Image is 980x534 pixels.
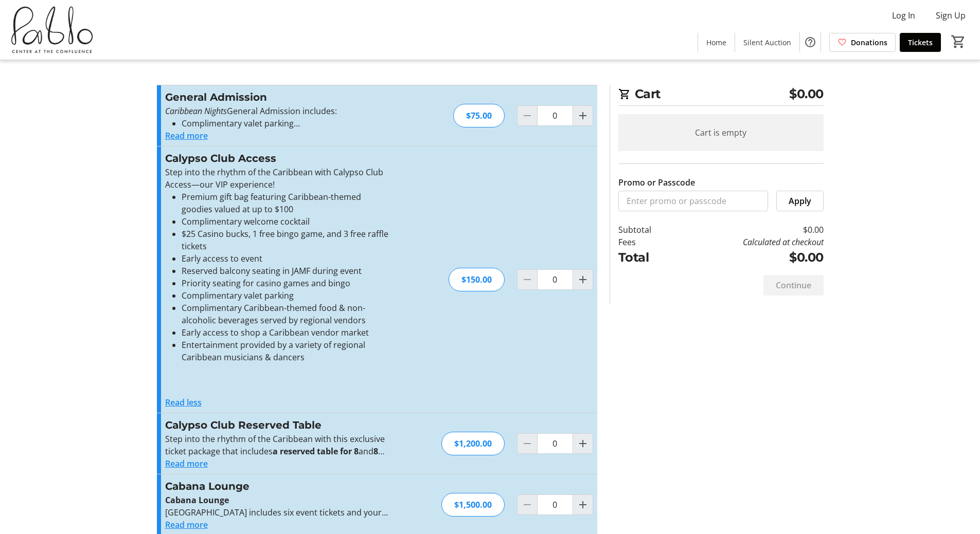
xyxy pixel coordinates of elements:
[618,224,678,236] td: Subtotal
[908,37,933,48] span: Tickets
[537,494,573,515] input: Cabana Lounge Quantity
[936,9,966,22] span: Sign Up
[449,268,505,291] div: $150.00
[537,105,573,126] input: General Admission Quantity
[735,33,799,52] a: Silent Auction
[829,33,896,52] a: Donations
[573,434,593,453] button: Increment by one
[182,265,390,277] li: Reserved balcony seating in JAMF during event
[182,228,390,252] li: $25 Casino bucks, 1 free bingo game, and 3 free raffle tickets
[537,433,573,454] input: Calypso Club Reserved Table Quantity
[182,252,390,265] li: Early access to event
[789,85,824,103] span: $0.00
[573,495,593,514] button: Increment by one
[618,191,768,211] input: Enter promo or passcode
[441,432,505,455] div: $1,200.00
[698,33,735,52] a: Home
[182,117,390,130] li: Complimentary valet parking
[537,269,573,290] input: Calypso Club Access Quantity
[928,7,974,24] button: Sign Up
[165,105,390,117] p: General Admission includes:
[165,494,229,506] strong: Cabana Lounge
[800,32,821,52] button: Help
[892,9,915,22] span: Log In
[182,191,390,215] li: Premium gift bag featuring Caribbean-themed goodies valued at up to $100
[678,248,823,267] td: $0.00
[678,236,823,248] td: Calculated at checkout
[165,478,390,494] h3: Cabana Lounge
[165,457,208,470] button: Read more
[182,326,390,339] li: Early access to shop a Caribbean vendor market
[618,236,678,248] td: Fees
[900,33,941,52] a: Tickets
[182,215,390,228] li: Complimentary welcome cocktail
[165,151,390,166] h3: Calypso Club Access
[789,195,811,207] span: Apply
[182,339,390,363] li: Entertainment provided by a variety of regional Caribbean musicians & dancers
[182,277,390,289] li: Priority seating for casino games and bingo
[949,32,968,51] button: Cart
[618,176,695,189] label: Promo or Passcode
[165,417,390,433] h3: Calypso Club Reserved Table
[6,4,98,56] img: Pablo Center's Logo
[165,433,390,457] p: Step into the rhythm of the Caribbean with this exclusive ticket package that includes and —our u...
[165,89,390,105] h3: General Admission
[165,166,390,191] p: Step into the rhythm of the Caribbean with Calypso Club Access—our VIP experience!
[165,105,227,117] em: Caribbean Nights
[441,493,505,517] div: $1,500.00
[743,37,791,48] span: Silent Auction
[573,270,593,289] button: Increment by one
[182,302,390,326] li: Complimentary Caribbean-themed food & non-alcoholic beverages served by regional vendors
[618,114,824,151] div: Cart is empty
[182,289,390,302] li: Complimentary valet parking
[165,519,208,531] button: Read more
[618,85,824,106] h2: Cart
[165,396,202,409] button: Read less
[776,191,824,211] button: Apply
[453,104,505,127] div: $75.00
[165,130,208,142] button: Read more
[618,248,678,267] td: Total
[706,37,726,48] span: Home
[165,506,390,519] p: [GEOGRAPHIC_DATA] includes six event tickets and your own private cabana-style seating area.
[573,106,593,125] button: Increment by one
[678,224,823,236] td: $0.00
[273,446,359,457] strong: a reserved table for 8
[851,37,887,48] span: Donations
[884,7,923,24] button: Log In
